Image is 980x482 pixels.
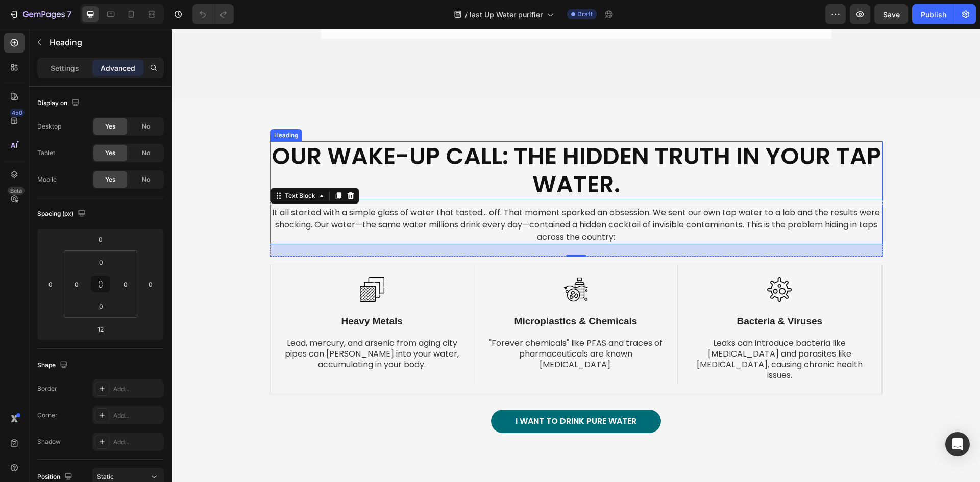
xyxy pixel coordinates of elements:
[37,207,88,221] div: Spacing (px)
[43,276,58,292] input: 0
[874,4,908,24] button: Save
[391,249,416,273] img: Alt Image
[37,148,55,158] div: Tablet
[67,8,71,20] p: 7
[37,96,82,110] div: Display on
[143,276,158,292] input: 0
[112,310,288,341] p: Lead, mercury, and arsenic from aging city pipes can [PERSON_NAME] into your water, accumulating ...
[188,249,212,273] img: Alt Image
[112,287,288,299] p: Heavy Metals
[37,122,61,131] div: Desktop
[4,4,76,24] button: 7
[142,148,150,158] span: No
[945,432,970,456] div: Open Intercom Messenger
[577,10,593,19] span: Draft
[344,387,464,399] p: I WANT TO DRINK PURE WATER
[90,321,111,337] input: 12
[912,4,955,24] button: Publish
[105,122,115,131] span: Yes
[113,411,161,420] div: Add...
[319,381,489,404] a: I WANT TO DRINK PURE WATER
[105,175,115,184] span: Yes
[101,63,135,73] p: Advanced
[105,148,115,158] span: Yes
[69,276,84,292] input: 0px
[113,438,161,447] div: Add...
[883,10,900,19] span: Save
[90,232,111,247] input: 0
[172,29,980,482] iframe: Design area
[595,249,620,273] img: Alt Image
[10,109,24,117] div: 450
[142,175,150,184] span: No
[519,310,696,352] p: Leaks can introduce bacteria like [MEDICAL_DATA] and parasites like [MEDICAL_DATA], causing chron...
[315,287,492,299] p: Microplastics & Chemicals
[51,63,79,73] p: Settings
[921,9,946,20] div: Publish
[91,255,111,270] input: 0px
[91,298,111,314] input: 0px
[50,36,160,48] p: Heading
[192,4,234,24] div: Undo/Redo
[37,175,57,184] div: Mobile
[142,122,150,131] span: No
[8,187,24,195] div: Beta
[315,310,492,341] p: "Forever chemicals" like PFAS and traces of pharmaceuticals are known [MEDICAL_DATA].
[465,9,468,20] span: /
[37,437,61,446] div: Shadow
[113,385,161,394] div: Add...
[519,287,696,299] p: Bacteria & Viruses
[37,359,70,372] div: Shape
[118,276,133,292] input: 0px
[37,411,58,420] div: Corner
[470,9,543,20] span: last Up Water purifier
[97,473,114,480] span: Static
[37,384,57,393] div: Border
